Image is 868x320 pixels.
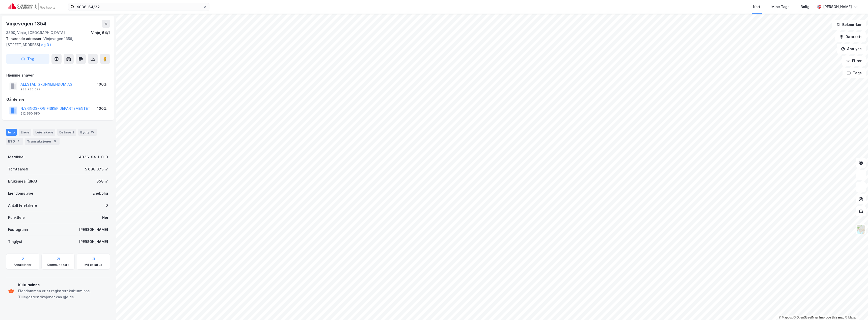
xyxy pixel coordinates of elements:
[8,3,56,10] img: cushman-wakefield-realkapital-logo.202ea83816669bd177139c58696a8fa1.svg
[6,36,106,48] div: Vinjevegen 1356, [STREET_ADDRESS]
[8,202,37,208] div: Antall leietakere
[837,44,866,54] button: Analyse
[6,129,17,136] div: Info
[801,4,809,10] div: Bolig
[843,68,866,78] button: Tags
[33,129,55,136] div: Leietakere
[85,263,102,267] div: Miljøstatus
[18,282,108,288] div: Kulturminne
[74,3,203,11] input: Søk på adresse, matrikkel, gårdeiere, leietakere eller personer
[78,129,97,136] div: Bygg
[8,239,22,245] div: Tinglyst
[6,138,23,145] div: ESG
[20,87,41,91] div: 933 730 077
[779,316,793,319] a: Mapbox
[771,4,790,10] div: Mine Tags
[97,105,107,112] div: 100%
[823,4,852,10] div: [PERSON_NAME]
[97,81,107,87] div: 100%
[8,190,33,196] div: Eiendomstype
[6,20,47,28] div: Vinjevegen 1354
[8,154,24,160] div: Matrikkel
[25,138,60,145] div: Transaksjoner
[835,32,866,42] button: Datasett
[47,263,69,267] div: Kommunekart
[91,30,110,36] div: Vinje, 64/1
[18,288,108,300] div: Eiendommen er et registrert kulturminne. Tilleggsrestriksjoner kan gjelde.
[8,215,25,221] div: Punktleie
[102,215,108,221] div: Nei
[93,190,108,196] div: Enebolig
[843,296,868,320] iframe: Chat Widget
[52,139,58,144] div: 9
[843,296,868,320] div: Kontrollprogram for chat
[79,227,108,233] div: [PERSON_NAME]
[6,96,110,102] div: Gårdeiere
[6,54,49,64] button: Tag
[819,316,844,319] a: Improve this map
[57,129,76,136] div: Datasett
[105,202,108,208] div: 0
[856,225,866,234] img: Z
[90,130,95,135] div: 15
[6,72,110,78] div: Hjemmelshaver
[6,37,43,41] span: Tilhørende adresser:
[19,129,31,136] div: Eiere
[96,178,108,184] div: 358 ㎡
[8,178,37,184] div: Bruksareal (BRA)
[16,139,21,144] div: 1
[6,30,65,36] div: 3890, Vinje, [GEOGRAPHIC_DATA]
[14,263,32,267] div: Arealplaner
[832,20,866,30] button: Bokmerker
[794,316,818,319] a: OpenStreetMap
[79,154,108,160] div: 4036-64-1-0-0
[8,227,28,233] div: Festegrunn
[842,56,866,66] button: Filter
[79,239,108,245] div: [PERSON_NAME]
[85,166,108,172] div: 5 688 073 ㎡
[20,112,40,116] div: 912 660 680
[8,166,28,172] div: Tomteareal
[753,4,760,10] div: Kart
